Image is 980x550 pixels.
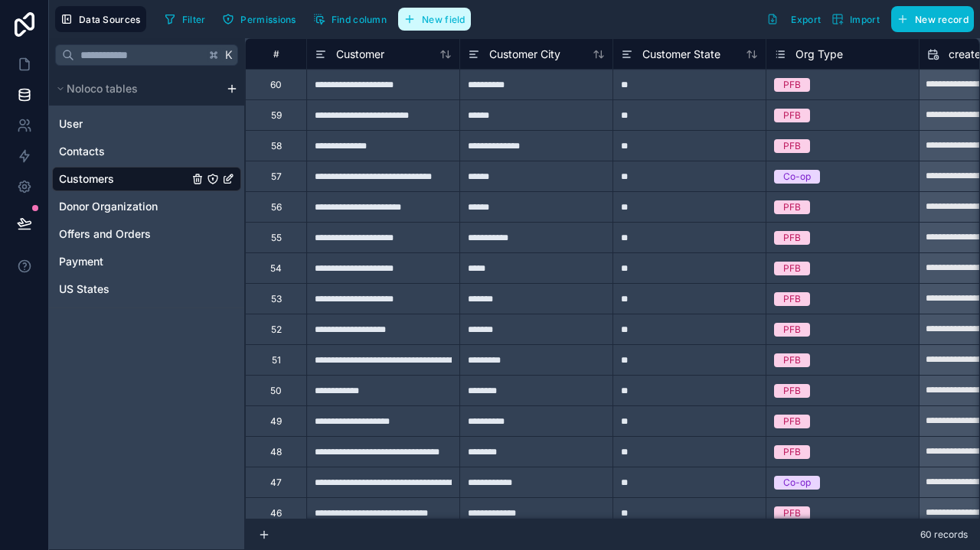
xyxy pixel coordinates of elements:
[270,507,282,519] div: 46
[826,6,885,32] button: Import
[271,109,282,122] div: 59
[783,506,801,520] div: PFB
[850,14,880,25] span: Import
[422,14,465,25] span: New field
[920,529,968,541] span: 60 records
[308,8,392,31] button: Find column
[783,292,801,306] div: PFB
[332,14,387,25] span: Find column
[398,8,471,31] button: New field
[257,48,295,60] div: #
[271,201,282,213] div: 56
[885,6,974,32] a: New record
[240,14,296,25] span: Permissions
[795,47,843,62] span: Org Type
[891,6,974,32] button: New record
[271,324,282,336] div: 52
[642,47,720,62] span: Customer State
[217,8,307,31] a: Permissions
[783,170,811,184] div: Co-op
[55,6,146,32] button: Data Sources
[270,262,282,275] div: 54
[489,47,560,62] span: Customer City
[783,384,801,398] div: PFB
[783,353,801,367] div: PFB
[272,354,281,366] div: 51
[336,47,384,62] span: Customer
[271,232,282,244] div: 55
[271,140,282,152] div: 58
[270,79,282,91] div: 60
[783,200,801,214] div: PFB
[915,14,969,25] span: New record
[270,415,282,428] div: 49
[783,231,801,245] div: PFB
[271,171,282,183] div: 57
[182,14,206,25] span: Filter
[783,139,801,153] div: PFB
[783,415,801,428] div: PFB
[271,293,282,305] div: 53
[224,50,234,60] span: K
[783,445,801,459] div: PFB
[783,262,801,275] div: PFB
[79,14,141,25] span: Data Sources
[761,6,826,32] button: Export
[158,8,211,31] button: Filter
[783,323,801,337] div: PFB
[270,385,282,397] div: 50
[783,78,801,92] div: PFB
[217,8,301,31] button: Permissions
[791,14,821,25] span: Export
[270,446,282,458] div: 48
[270,477,282,489] div: 47
[783,476,811,490] div: Co-op
[783,109,801,122] div: PFB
